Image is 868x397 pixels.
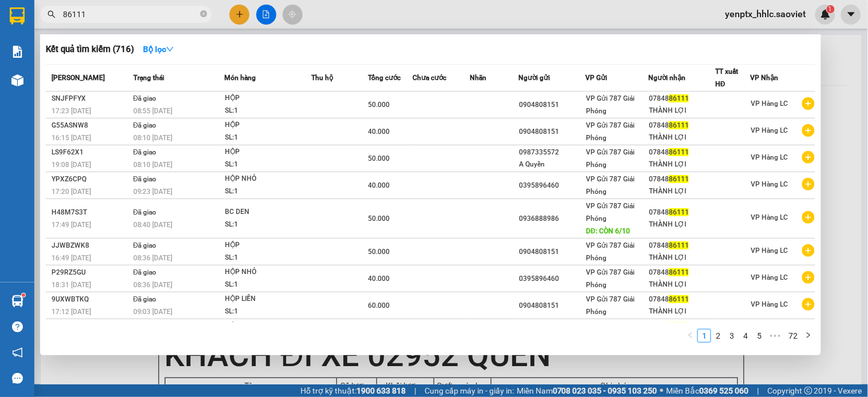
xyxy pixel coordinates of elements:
[368,215,390,223] span: 50.000
[368,101,390,109] span: 50.000
[712,329,724,342] a: 2
[133,281,173,289] span: 08:36 [DATE]
[225,119,311,132] div: HỘP
[697,329,711,343] li: 1
[12,347,23,358] span: notification
[51,74,105,82] span: [PERSON_NAME]
[133,134,173,142] span: 08:10 [DATE]
[586,202,635,223] span: VP Gửi 787 Giải Phóng
[12,321,23,332] span: question-circle
[51,134,91,142] span: 16:15 [DATE]
[687,332,694,339] span: left
[311,74,333,82] span: Thu hộ
[51,146,130,158] div: LS9F62X1
[51,267,130,279] div: P29RZ5GU
[51,221,91,229] span: 17:49 [DATE]
[225,105,311,117] div: SL: 1
[413,74,447,82] span: Chưa cước
[51,161,91,169] span: 19:08 [DATE]
[802,329,815,343] button: right
[143,45,174,54] strong: Bộ lọc
[586,121,635,142] span: VP Gửi 787 Giải Phóng
[225,239,311,252] div: HỘP
[51,254,91,262] span: 16:49 [DATE]
[649,267,715,279] div: 07848
[225,185,311,198] div: SL: 1
[802,244,815,257] span: plus-circle
[51,308,91,316] span: 17:12 [DATE]
[751,100,788,108] span: VP Hàng LC
[200,10,207,17] span: close-circle
[51,293,130,305] div: 9UXWBTKQ
[669,148,689,156] span: 86111
[368,128,390,136] span: 40.000
[586,148,635,169] span: VP Gửi 787 Giải Phóng
[586,94,635,115] span: VP Gửi 787 Giải Phóng
[11,74,23,86] img: warehouse-icon
[802,151,815,164] span: plus-circle
[785,329,801,342] a: 72
[134,40,183,58] button: Bộ lọcdown
[51,207,130,219] div: H48M7S3T
[133,208,157,216] span: Đã giao
[751,180,788,188] span: VP Hàng LC
[63,8,198,21] input: Tìm tên, số ĐT hoặc mã đơn
[225,279,311,291] div: SL: 1
[133,121,157,129] span: Đã giao
[47,10,56,18] span: search
[46,43,134,55] h3: Kết quả tìm kiếm ( 716 )
[586,322,635,343] span: VP Gửi 787 Giải Phóng
[133,268,157,276] span: Đã giao
[649,105,715,117] div: THÀNH LỢI
[669,175,689,183] span: 86111
[51,120,130,132] div: G55ASNW8
[751,213,788,221] span: VP Hàng LC
[739,329,752,343] li: 4
[51,320,130,332] div: G19F87QG
[649,132,715,144] div: THÀNH LỢI
[6,66,92,85] h2: V5K3KDGQ
[519,246,585,258] div: 0904808151
[224,74,256,82] span: Món hàng
[715,68,738,88] span: TT xuất HĐ
[133,175,157,183] span: Đã giao
[69,27,140,46] b: Sao Việt
[133,74,164,82] span: Trạng thái
[649,146,715,158] div: 07848
[470,74,487,82] span: Nhãn
[51,93,130,105] div: SNJFPFYX
[649,252,715,264] div: THÀNH LỢI
[802,124,815,137] span: plus-circle
[133,221,173,229] span: 08:40 [DATE]
[225,320,311,332] div: HỘP
[649,305,715,317] div: THÀNH LỢI
[133,161,173,169] span: 08:10 [DATE]
[133,107,173,115] span: 08:55 [DATE]
[649,320,715,332] div: 07848
[586,74,608,82] span: VP Gửi
[368,74,401,82] span: Tổng cước
[133,254,173,262] span: 08:36 [DATE]
[751,247,788,255] span: VP Hàng LC
[200,9,207,20] span: close-circle
[225,206,311,219] div: BC DEN
[368,181,390,189] span: 40.000
[586,175,635,196] span: VP Gửi 787 Giải Phóng
[586,241,635,262] span: VP Gửi 787 Giải Phóng
[802,97,815,110] span: plus-circle
[698,329,711,342] a: 1
[22,293,25,297] sup: 1
[12,373,23,384] span: message
[586,227,631,235] span: DĐ: CÒN 6/10
[153,9,276,28] b: [DOMAIN_NAME]
[133,308,173,316] span: 09:03 [DATE]
[133,241,157,249] span: Đã giao
[368,275,390,283] span: 40.000
[751,273,788,281] span: VP Hàng LC
[751,74,779,82] span: VP Nhận
[133,295,157,303] span: Đã giao
[649,240,715,252] div: 07848
[739,329,752,342] a: 4
[669,268,689,276] span: 86111
[802,329,815,343] li: Next Page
